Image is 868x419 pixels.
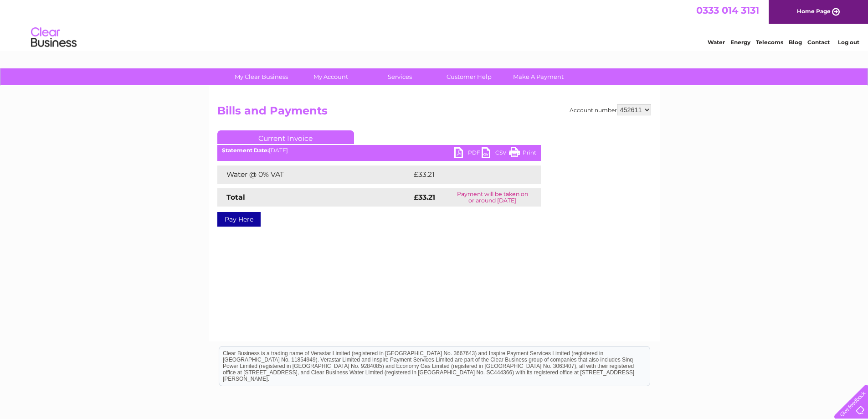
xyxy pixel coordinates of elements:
a: Contact [807,39,830,46]
div: Clear Business is a trading name of Verastar Limited (registered in [GEOGRAPHIC_DATA] No. 3667643... [219,5,650,44]
a: Current Invoice [217,130,354,144]
img: logo.png [31,24,77,52]
a: Print [509,147,536,160]
div: [DATE] [217,147,541,154]
a: Make A Payment [501,68,576,85]
h2: Bills and Payments [217,104,651,122]
a: Customer Help [431,68,507,85]
strong: Total [226,193,245,202]
a: Telecoms [756,39,783,46]
div: Account number [570,104,651,115]
b: Statement Date: [222,147,269,154]
a: Blog [789,39,802,46]
a: My Account [293,68,368,85]
td: Payment will be taken on or around [DATE] [444,188,540,207]
a: Energy [730,39,750,46]
td: £33.21 [411,166,521,184]
a: Log out [838,39,859,46]
a: 0333 014 3131 [696,5,759,16]
a: PDF [454,147,482,160]
td: Water @ 0% VAT [217,166,411,184]
a: Services [362,68,437,85]
a: CSV [482,147,509,160]
a: Pay Here [217,212,261,227]
a: My Clear Business [224,68,299,85]
strong: £33.21 [414,193,435,202]
a: Water [708,39,725,46]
